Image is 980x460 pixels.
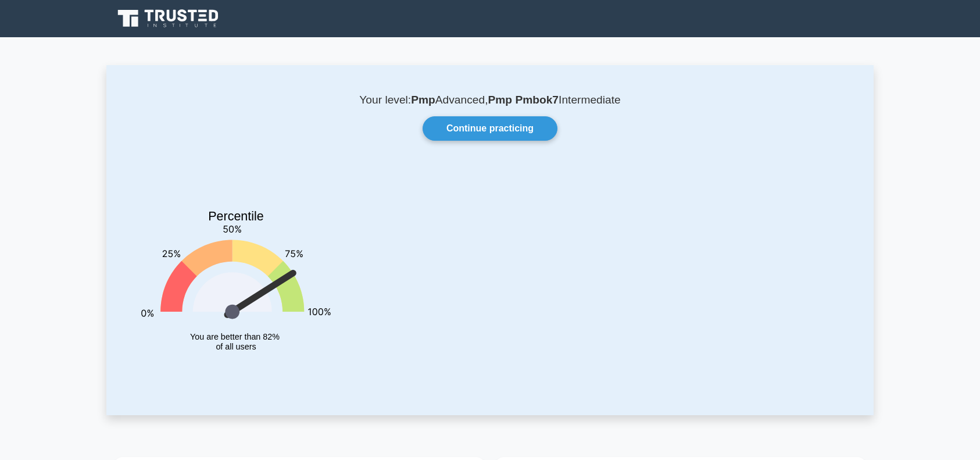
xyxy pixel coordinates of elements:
b: Pmp [411,94,435,106]
p: Your level: Advanced, Intermediate [134,93,846,107]
tspan: of all users [216,343,256,352]
a: Continue practicing [423,116,557,141]
tspan: You are better than 82% [190,332,280,341]
b: Pmp Pmbok7 [488,94,559,106]
text: Percentile [208,209,264,223]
